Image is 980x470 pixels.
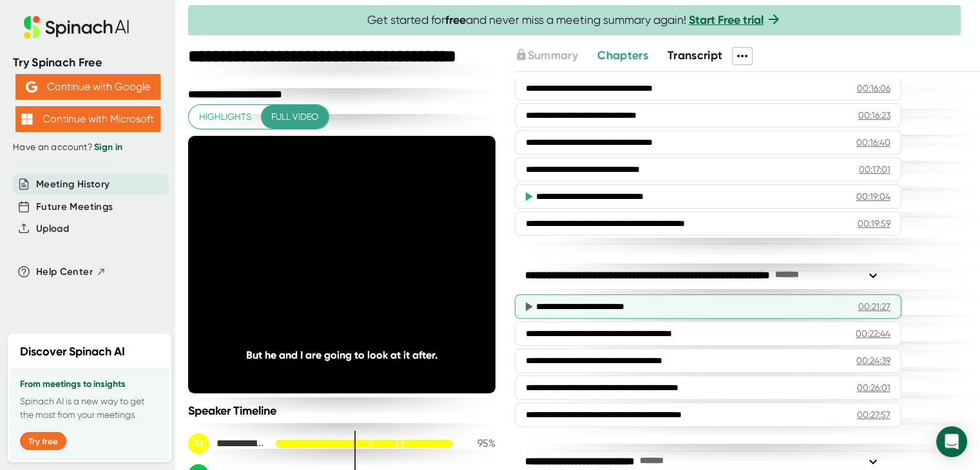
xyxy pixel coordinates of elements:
div: 00:19:59 [858,217,890,230]
div: 00:21:27 [858,300,890,313]
button: Transcript [668,47,723,64]
div: Have an account? [13,142,162,153]
div: 00:16:23 [858,109,890,122]
div: 00:17:01 [859,163,890,176]
a: Start Free trial [689,13,764,27]
h2: Discover Spinach AI [20,343,125,361]
button: Chapters [597,47,648,64]
div: 00:19:04 [856,190,890,203]
button: Help Center [36,265,106,279]
button: Summary [515,47,578,64]
b: free [445,13,466,27]
div: Treyvontae Jones [188,433,265,454]
div: Upgrade to access [515,47,597,65]
button: Try free [20,432,66,450]
div: 00:16:06 [857,82,890,95]
a: Sign in [94,142,122,153]
div: Open Intercom Messenger [936,426,967,457]
button: Highlights [189,105,262,129]
div: But he and I are going to look at it after. [219,349,465,361]
img: Aehbyd4JwY73AAAAAElFTkSuQmCC [26,81,37,93]
p: Spinach AI is a new way to get the most from your meetings [20,395,159,422]
button: Full video [261,105,329,129]
span: Full video [271,109,318,125]
span: Summary [528,48,578,62]
span: Transcript [668,48,723,62]
button: Future Meetings [36,200,113,214]
span: Highlights [199,109,251,125]
button: Meeting History [36,177,110,192]
div: Speaker Timeline [188,404,495,418]
div: 00:24:39 [856,354,890,367]
div: 00:26:01 [857,381,890,394]
div: 95 % [463,437,495,449]
button: Upload [36,221,69,236]
div: 00:22:44 [856,327,890,340]
h3: From meetings to insights [20,379,159,390]
span: Get started for and never miss a meeting summary again! [367,13,782,28]
div: 00:16:40 [856,136,890,149]
button: Continue with Google [15,74,160,100]
span: Chapters [597,48,648,62]
button: Continue with Microsoft [15,106,160,132]
div: TJ [188,433,209,454]
span: Help Center [36,265,93,279]
div: 00:27:57 [857,408,890,421]
div: Try Spinach Free [13,55,162,70]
